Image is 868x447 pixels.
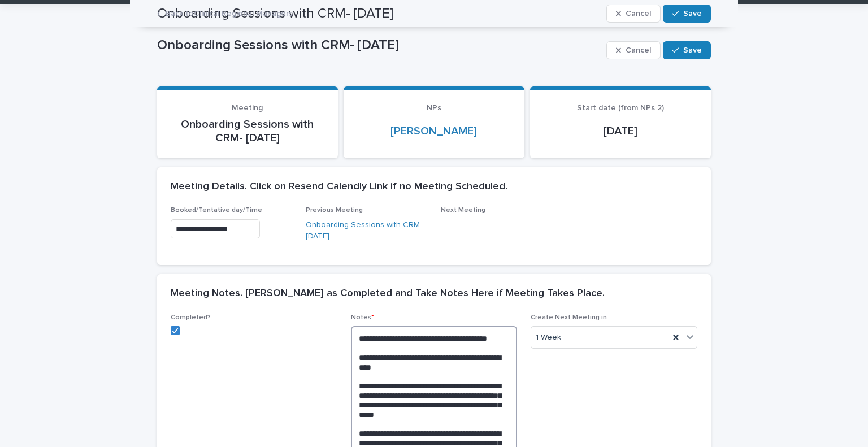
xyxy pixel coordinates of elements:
[663,5,711,23] button: Save
[531,314,607,321] span: Create Next Meeting in
[606,41,661,59] button: Cancel
[427,104,441,112] span: NPs
[663,41,711,59] button: Save
[441,207,485,214] span: Next Meeting
[606,5,661,23] button: Cancel
[306,207,363,214] span: Previous Meeting
[157,6,393,22] h2: Onboarding Sessions with CRM- [DATE]
[306,219,427,243] a: Onboarding Sessions with CRM- [DATE]
[390,124,477,138] a: [PERSON_NAME]
[171,181,507,193] h2: Meeting Details. Click on Resend Calendly Link if no Meeting Scheduled.
[626,46,651,54] span: Cancel
[536,332,561,344] span: 1 Week
[157,37,602,54] p: Onboarding Sessions with CRM- [DATE]
[544,124,697,138] p: [DATE]
[232,104,263,112] span: Meeting
[441,219,562,231] p: -
[171,314,211,321] span: Completed?
[683,46,702,54] span: Save
[166,6,293,19] a: Back toClinical Regional Managers
[351,314,374,321] span: Notes
[577,104,664,112] span: Start date (from NPs 2)
[171,207,262,214] span: Booked/Tentative day/Time
[171,288,605,300] h2: Meeting Notes. [PERSON_NAME] as Completed and Take Notes Here if Meeting Takes Place.
[171,118,324,145] p: Onboarding Sessions with CRM- [DATE]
